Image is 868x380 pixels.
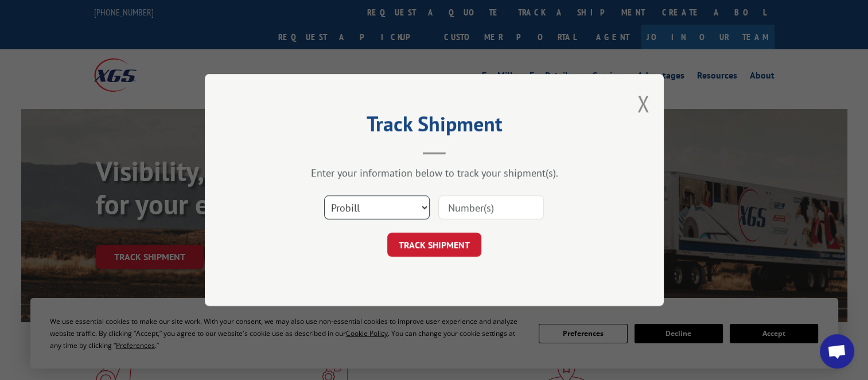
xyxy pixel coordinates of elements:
[637,88,649,119] button: Close modal
[262,166,606,179] div: Enter your information below to track your shipment(s).
[820,334,854,369] div: Open chat
[387,233,481,257] button: TRACK SHIPMENT
[438,195,544,220] input: Number(s)
[262,116,606,138] h2: Track Shipment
